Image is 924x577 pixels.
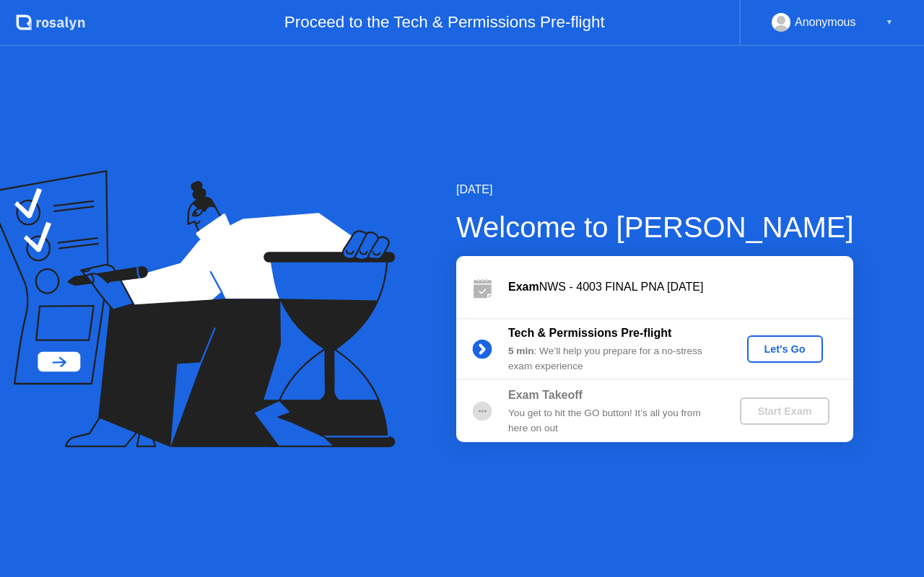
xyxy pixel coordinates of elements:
[456,206,854,249] div: Welcome to [PERSON_NAME]
[508,278,853,296] div: NWS - 4003 FINAL PNA [DATE]
[456,181,854,198] div: [DATE]
[508,406,716,436] div: You get to hit the GO button! It’s all you from here on out
[753,343,817,355] div: Let's Go
[508,327,671,339] b: Tech & Permissions Pre-flight
[746,405,823,417] div: Start Exam
[508,344,716,374] div: : We’ll help you prepare for a no-stress exam experience
[795,13,856,32] div: Anonymous
[740,397,829,425] button: Start Exam
[886,13,893,32] div: ▼
[747,335,823,363] button: Let's Go
[508,345,534,356] b: 5 min
[508,281,539,293] b: Exam
[508,389,583,401] b: Exam Takeoff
